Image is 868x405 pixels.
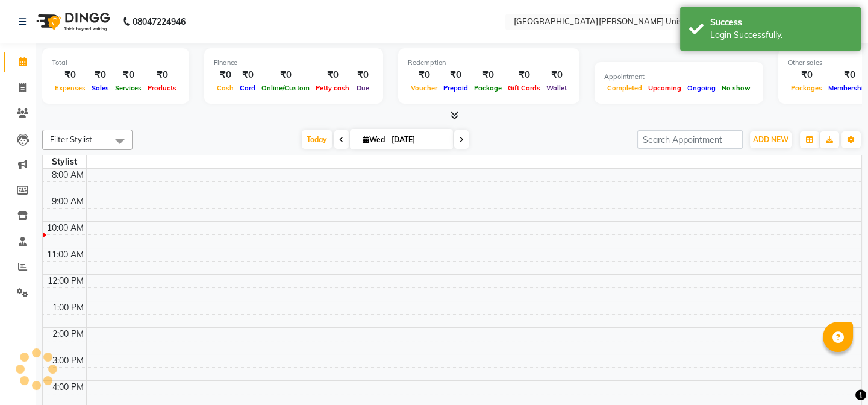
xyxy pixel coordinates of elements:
[214,68,237,82] div: ₹0
[52,84,89,92] span: Expenses
[543,68,570,82] div: ₹0
[89,84,112,92] span: Sales
[604,84,645,92] span: Completed
[45,222,86,234] div: 10:00 AM
[505,68,543,82] div: ₹0
[408,68,440,82] div: ₹0
[237,68,258,82] div: ₹0
[49,195,86,208] div: 9:00 AM
[237,84,258,92] span: Card
[471,68,505,82] div: ₹0
[645,84,684,92] span: Upcoming
[684,84,719,92] span: Ongoing
[43,155,86,168] div: Stylist
[471,84,505,92] span: Package
[45,275,86,287] div: 12:00 PM
[313,68,352,82] div: ₹0
[388,131,448,149] input: 2025-09-03
[354,84,372,92] span: Due
[52,68,89,82] div: ₹0
[112,84,145,92] span: Services
[258,68,313,82] div: ₹0
[133,5,186,39] b: 08047224946
[440,84,471,92] span: Prepaid
[637,130,743,149] input: Search Appointment
[50,301,86,314] div: 1:00 PM
[31,5,113,39] img: logo
[710,29,852,42] div: Login Successfully.
[440,68,471,82] div: ₹0
[89,68,112,82] div: ₹0
[750,131,792,148] button: ADD NEW
[352,68,373,82] div: ₹0
[408,84,440,92] span: Voucher
[214,58,373,68] div: Finance
[50,134,92,144] span: Filter Stylist
[258,84,313,92] span: Online/Custom
[719,84,754,92] span: No show
[313,84,352,92] span: Petty cash
[112,68,145,82] div: ₹0
[214,84,237,92] span: Cash
[50,354,86,367] div: 3:00 PM
[360,135,388,144] span: Wed
[50,328,86,341] div: 2:00 PM
[145,84,180,92] span: Products
[505,84,543,92] span: Gift Cards
[52,58,180,68] div: Total
[302,130,332,149] span: Today
[753,135,788,144] span: ADD NEW
[145,68,180,82] div: ₹0
[604,72,754,82] div: Appointment
[788,84,825,92] span: Packages
[50,381,86,394] div: 4:00 PM
[408,58,570,68] div: Redemption
[49,169,86,181] div: 8:00 AM
[710,16,852,29] div: Success
[788,68,825,82] div: ₹0
[543,84,570,92] span: Wallet
[45,248,86,261] div: 11:00 AM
